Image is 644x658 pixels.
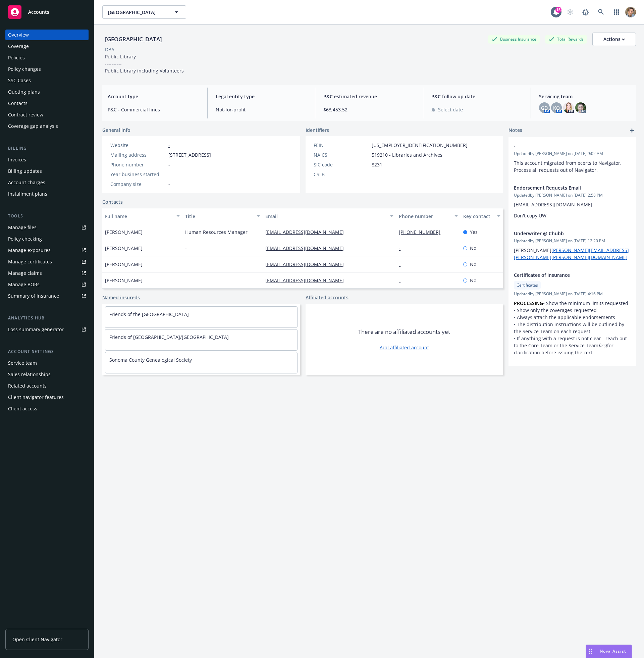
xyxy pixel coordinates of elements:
[5,109,89,120] a: Contract review
[265,261,349,267] a: [EMAIL_ADDRESS][DOMAIN_NAME]
[8,245,51,256] div: Manage exposures
[563,5,577,19] a: Start snowing
[372,151,442,158] span: 519210 - Libraries and Archives
[5,213,89,219] div: Tools
[610,5,623,19] a: Switch app
[109,357,192,363] a: Sonoma County Genealogical Society
[185,245,187,252] span: -
[5,121,89,132] a: Coverage gap analysis
[105,277,143,284] span: [PERSON_NAME]
[5,189,89,199] a: Installment plans
[8,256,52,267] div: Manage certificates
[514,201,631,208] p: [EMAIL_ADDRESS][DOMAIN_NAME]
[514,247,629,260] span: [PERSON_NAME]
[5,222,89,233] a: Manage files
[586,645,632,658] button: Nova Assist
[5,234,89,244] a: Policy checking
[5,279,89,290] a: Manage BORs
[5,358,89,368] a: Service team
[380,344,429,351] a: Add affiliated account
[216,106,307,113] span: Not-for-profit
[625,7,636,17] img: photo
[168,151,211,158] span: [STREET_ADDRESS]
[586,645,594,658] div: Drag to move
[514,291,631,297] span: Updated by [PERSON_NAME] on [DATE] 4:16 PM
[5,291,89,301] a: Summary of insurance
[306,126,329,134] span: Identifiers
[102,126,130,134] span: General info
[5,75,89,86] a: SSC Cases
[514,184,613,191] span: Endorsement Requests Email
[265,245,349,251] a: [EMAIL_ADDRESS][DOMAIN_NAME]
[598,342,607,349] em: first
[399,229,446,235] a: [PHONE_NUMBER]
[514,247,629,260] a: [PERSON_NAME][EMAIL_ADDRESS][PERSON_NAME][PERSON_NAME][DOMAIN_NAME]
[314,171,369,178] div: CSLB
[5,145,89,152] div: Billing
[470,245,476,252] span: No
[265,213,386,220] div: Email
[314,151,369,158] div: NAICS
[488,35,540,43] div: Business Insurance
[168,142,170,148] a: -
[8,268,42,279] div: Manage claims
[396,208,460,224] button: Phone number
[102,208,182,224] button: Full name
[5,381,89,391] a: Related accounts
[8,98,28,109] div: Contacts
[514,192,631,198] span: Updated by [PERSON_NAME] on [DATE] 2:58 PM
[514,300,631,356] p: • Show the minimum limits requested • Show only the coverages requested • Always attach the appli...
[110,181,166,188] div: Company size
[105,261,143,268] span: [PERSON_NAME]
[628,126,636,135] a: add
[372,142,468,149] span: [US_EMPLOYER_IDENTIFICATION_NUMBER]
[514,143,613,150] span: -
[5,87,89,97] a: Quoting plans
[8,75,31,86] div: SSC Cases
[545,35,587,43] div: Total Rewards
[399,277,406,284] a: -
[185,261,187,268] span: -
[541,104,548,111] span: GD
[110,161,166,168] div: Phone number
[109,311,189,317] a: Friends of the [GEOGRAPHIC_DATA]
[110,142,166,149] div: Website
[8,166,42,176] div: Billing updates
[5,315,89,321] div: Analytics hub
[5,52,89,63] a: Policies
[8,30,29,40] div: Overview
[168,181,170,188] span: -
[514,151,631,157] span: Updated by [PERSON_NAME] on [DATE] 9:02 AM
[594,5,608,19] a: Search
[5,177,89,188] a: Account charges
[105,229,143,236] span: [PERSON_NAME]
[102,5,186,19] button: [GEOGRAPHIC_DATA]
[306,294,348,301] a: Affiliated accounts
[514,160,623,173] span: This account migrated from ecerts to Navigator. Process all requests out of Navigator.
[461,208,503,224] button: Key contact
[5,324,89,335] a: Loss summary generator
[399,213,450,220] div: Phone number
[5,256,89,267] a: Manage certificates
[470,277,476,284] span: No
[28,9,49,15] span: Accounts
[463,213,493,220] div: Key contact
[5,268,89,279] a: Manage claims
[8,177,45,188] div: Account charges
[185,213,253,220] div: Title
[514,271,613,279] span: Certificates of Insurance
[372,171,373,178] span: -
[323,93,415,100] span: P&C estimated revenue
[5,369,89,380] a: Sales relationships
[102,294,140,301] a: Named insureds
[105,46,117,53] div: DBA: -
[603,33,625,46] div: Actions
[514,300,543,306] strong: PROCESSING
[265,277,349,284] a: [EMAIL_ADDRESS][DOMAIN_NAME]
[8,52,25,63] div: Policies
[470,261,476,268] span: No
[108,106,199,113] span: P&C - Commercial lines
[5,392,89,403] a: Client navigator features
[517,282,538,288] span: Certificates
[399,245,406,251] a: -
